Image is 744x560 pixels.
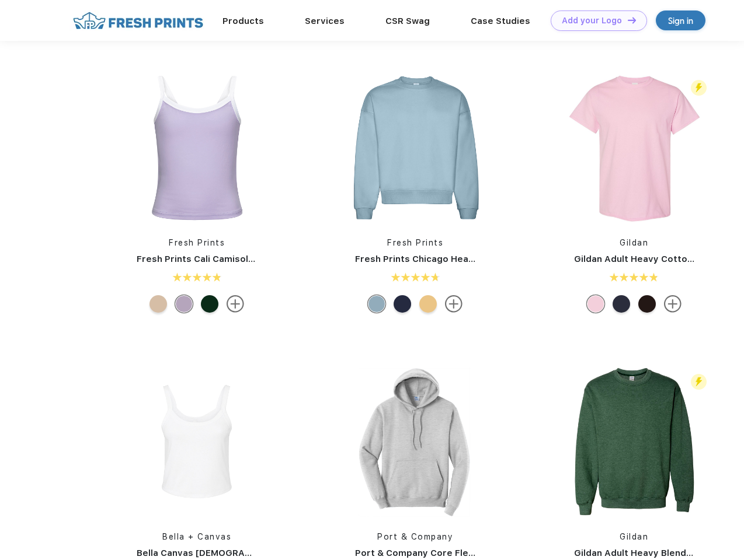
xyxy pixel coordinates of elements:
div: Dark Chocolate [638,295,656,313]
div: Light Pink [587,295,604,313]
div: Heather Navy [613,295,630,313]
img: fo%20logo%202.webp [69,10,207,31]
img: func=resize&h=266 [119,364,274,519]
div: Bahama Yellow mto [419,295,437,313]
img: func=resize&h=266 [119,70,274,225]
a: Sign in [656,10,705,30]
img: func=resize&h=266 [338,364,493,519]
a: Port & Company Core Fleece Pullover Hooded Sweatshirt [355,548,614,558]
img: func=resize&h=266 [557,364,712,519]
div: Sign in [668,14,693,27]
div: Navy mto [394,295,411,313]
img: func=resize&h=266 [557,70,712,225]
a: Fresh Prints [169,238,225,247]
a: Bella + Canvas [162,532,231,541]
img: flash_active_toggle.svg [691,80,707,96]
a: Fresh Prints [387,238,443,247]
img: flash_active_toggle.svg [691,374,707,390]
div: Slate Blue [368,295,385,313]
a: Gildan Adult Heavy Cotton T-Shirt [574,254,726,264]
a: Products [222,16,264,26]
div: Dark Green [201,295,218,313]
a: Services [305,16,345,26]
img: DT [628,17,636,23]
div: Oat White [150,295,167,313]
img: more.svg [227,295,244,313]
div: Purple White [175,295,193,313]
a: Fresh Prints Cali Camisole Top [137,254,273,264]
a: Fresh Prints Chicago Heavyweight Crewneck [355,254,557,264]
div: Add your Logo [562,16,622,26]
img: more.svg [664,295,682,313]
a: Gildan [620,532,648,541]
img: func=resize&h=266 [338,70,493,225]
a: Bella Canvas [DEMOGRAPHIC_DATA]' Micro Ribbed Scoop Tank [137,548,415,558]
a: Gildan [620,238,648,247]
img: more.svg [445,295,463,313]
a: Port & Company [377,532,453,541]
a: CSR Swag [385,16,430,26]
